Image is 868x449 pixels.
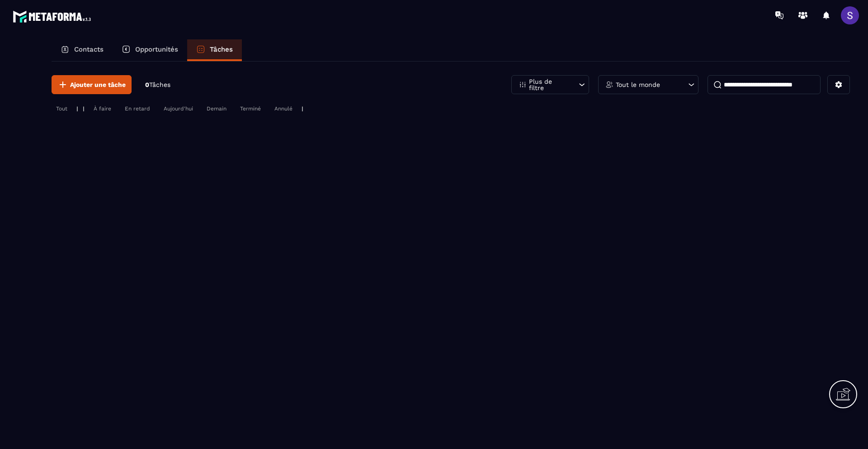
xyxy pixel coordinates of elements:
img: logo [13,8,94,25]
a: Tâches [187,39,242,61]
p: Tâches [210,45,233,53]
div: Terminé [236,103,265,114]
a: Opportunités [113,39,187,61]
p: Tout le monde [616,81,660,88]
p: 0 [145,81,170,89]
p: Contacts [74,45,104,53]
p: | [302,105,303,112]
a: Contacts [52,39,113,61]
span: Tâches [149,81,170,88]
button: Ajouter une tâche [52,75,132,94]
div: En retard [120,103,155,114]
p: Opportunités [135,45,178,53]
p: Plus de filtre [529,78,569,91]
div: Aujourd'hui [159,103,198,114]
div: À faire [89,103,116,114]
div: Demain [202,103,231,114]
span: Ajouter une tâche [70,80,126,89]
p: | [76,105,78,112]
div: Tout [52,103,72,114]
p: | [83,105,85,112]
div: Annulé [270,103,297,114]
